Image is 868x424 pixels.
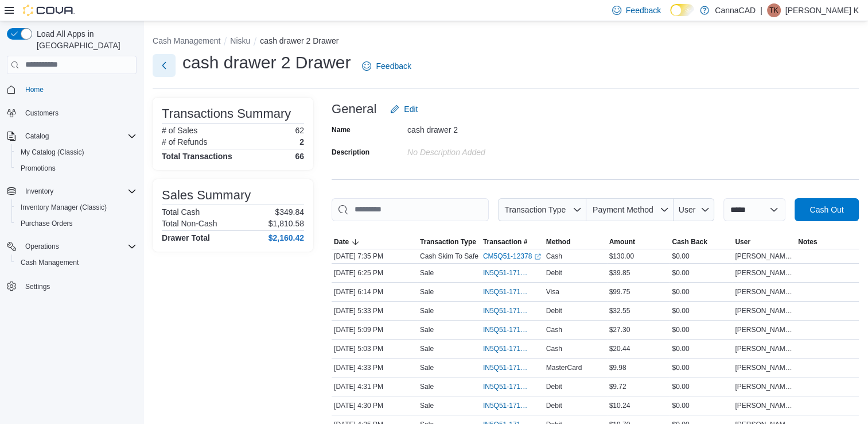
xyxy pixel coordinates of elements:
span: My Catalog (Classic) [16,145,137,159]
div: [DATE] 5:09 PM [332,323,418,337]
div: $0.00 [670,323,733,337]
div: [DATE] 5:03 PM [332,342,418,356]
span: MasterCard [546,363,582,372]
span: $27.30 [609,325,630,334]
div: [DATE] 4:31 PM [332,380,418,394]
span: IN5Q51-171740 [483,268,530,277]
span: [PERSON_NAME] K [735,325,793,334]
h4: 66 [295,152,304,161]
button: cash drawer 2 Drawer [260,36,338,45]
h1: cash drawer 2 Drawer [182,51,351,74]
span: [PERSON_NAME] K [735,287,793,296]
button: Customers [2,105,141,121]
span: $39.85 [609,268,630,277]
span: Edit [404,103,418,115]
h4: Total Transactions [162,152,232,161]
div: $0.00 [670,380,733,394]
span: Inventory [25,187,53,196]
div: No Description added [407,143,561,157]
button: Settings [2,277,141,294]
p: Sale [420,287,434,296]
img: Cova [23,5,75,16]
span: Cash [546,252,562,261]
p: Sale [420,382,434,391]
span: Home [21,82,137,97]
button: Cash Management [11,255,141,271]
p: Sale [420,268,434,277]
span: Amount [609,237,635,246]
span: Purchase Orders [21,219,73,228]
span: Transaction Type [420,237,476,246]
span: Visa [546,287,559,296]
span: Cash Back [672,237,707,246]
h3: Sales Summary [162,188,251,202]
div: $0.00 [670,361,733,375]
label: Description [332,148,369,157]
span: Purchase Orders [16,217,137,230]
button: Method [544,235,607,249]
span: [PERSON_NAME] K [735,401,793,410]
button: Purchase Orders [11,215,141,232]
div: $0.00 [670,266,733,280]
h3: Transactions Summary [162,107,291,121]
span: Load All Apps in [GEOGRAPHIC_DATA] [32,28,137,51]
span: IN5Q51-171731 [483,306,530,315]
button: Edit [386,98,422,121]
a: Feedback [357,55,415,78]
span: Catalog [25,132,49,141]
span: Inventory Manager (Classic) [21,203,107,212]
button: Cash Management [153,36,220,45]
button: Transaction Type [498,198,586,221]
a: My Catalog (Classic) [16,145,89,159]
span: Debit [546,306,562,315]
div: $0.00 [670,304,733,318]
div: [DATE] 6:25 PM [332,266,418,280]
button: Date [332,235,418,249]
a: Cash Management [16,256,83,269]
span: $20.44 [609,344,630,353]
span: Transaction # [483,237,527,246]
h6: # of Sales [162,126,197,135]
h6: # of Refunds [162,137,207,147]
button: Operations [21,240,64,253]
button: Catalog [21,129,53,143]
p: 62 [295,126,304,135]
div: $0.00 [670,285,733,299]
h4: Drawer Total [162,233,210,242]
button: Payment Method [586,198,674,221]
div: Tricia K [767,3,781,17]
span: $99.75 [609,287,630,296]
button: IN5Q51-171720 [483,399,542,413]
span: IN5Q51-171727 [483,325,530,334]
nav: An example of EuiBreadcrumbs [153,35,859,49]
p: Sale [420,344,434,353]
div: $0.00 [670,342,733,356]
span: Cash [546,344,562,353]
button: User [733,235,796,249]
p: 2 [299,137,304,147]
button: IN5Q51-171721 [483,380,542,394]
p: CannaCAD [715,3,756,17]
span: Operations [21,240,137,253]
span: Debit [546,268,562,277]
span: [PERSON_NAME] K [735,363,793,372]
span: [PERSON_NAME] K [735,252,793,261]
span: Promotions [16,161,137,175]
h4: $2,160.42 [268,233,304,242]
button: Nisku [230,36,250,45]
span: My Catalog (Classic) [21,148,84,157]
span: User [679,205,696,214]
span: IN5Q51-171721 [483,382,530,391]
label: Name [332,125,351,134]
a: Settings [21,280,55,294]
span: Customers [25,109,59,118]
p: $1,810.58 [268,219,304,228]
button: Operations [2,238,141,255]
span: [PERSON_NAME] K [735,306,793,315]
span: Settings [25,282,50,291]
span: Cash Out [809,204,843,215]
p: | [760,3,762,17]
button: Amount [607,235,670,249]
div: [DATE] 4:33 PM [332,361,418,375]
